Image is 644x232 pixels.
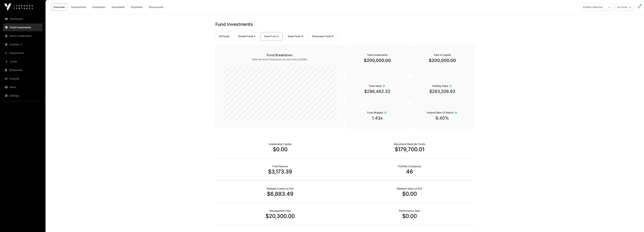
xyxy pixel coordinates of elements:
span: Paid In Capital [434,53,451,56]
p: Net Realised on Positive Exits [397,187,422,190]
p: $179,700.01 [345,146,474,152]
a: Discussions [146,4,166,10]
a: Seed Fund II [260,32,283,40]
span: Total Value [369,84,386,87]
a: Companies [90,4,108,10]
a: Fund Investments [3,23,43,31]
p: 1.43x [353,115,402,121]
p: Cash not yet allocated [269,142,291,146]
span: Fund Multiple [367,111,387,114]
p: $286,482.32 [353,89,402,94]
a: Documents [109,4,127,10]
p: 6.40% [418,115,467,121]
p: Net Realised on Negative Exits [267,187,294,190]
a: Direct Investments [3,32,43,40]
p: $0.00 [345,191,474,197]
span: Total Investments [367,53,388,56]
p: Realised Returns from Funds [272,165,288,168]
span: Internal Rate Of Return [427,111,458,114]
p: Capital Deployed Into Companies [394,142,425,146]
p: 46 [345,168,474,175]
p: View the fund breakdown of your fund portfolio. [223,58,337,61]
p: $200,000.00 [353,58,402,63]
a: Showcase Fund IX [308,32,337,40]
p: $6,883.49 [215,191,345,197]
p: $0.00 [345,213,474,219]
p: Number of Companies Deployed Into [398,165,421,168]
p: Fund Management Fees incurred to date [269,209,291,213]
a: Invest [3,58,43,65]
p: $3,173.39 [215,168,345,175]
div: Entities Selection [581,4,605,10]
a: Transactions [69,4,88,10]
div: ` [410,45,474,75]
a: News [3,83,43,91]
h3: Fund Breakdown [223,53,337,58]
img: Icehouse Ventures Logo [4,4,33,11]
p: $20,300.00 [215,213,345,219]
a: Settings [3,92,43,100]
p: Fund Performance Fees (Carry) incurred to date [399,209,420,213]
p: $283,308.93 [418,89,467,94]
a: Overview [51,4,67,10]
iframe: Chat Widget [626,215,644,232]
a: Growth Fund II [234,32,259,40]
a: Dashboard [3,15,43,23]
a: Seed Fund III [284,32,307,40]
button: Account [615,4,634,11]
span: Holding Value [432,84,453,87]
a: All funds [215,32,233,40]
p: $200,000.00 [418,58,467,63]
a: Payments [129,4,145,10]
p: $0.00 [215,146,345,152]
a: Statements [3,66,43,74]
h1: Fund Investments [215,22,474,27]
a: Portfolio [3,41,43,48]
a: Transactions [3,49,43,57]
a: Analysis [3,75,43,83]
